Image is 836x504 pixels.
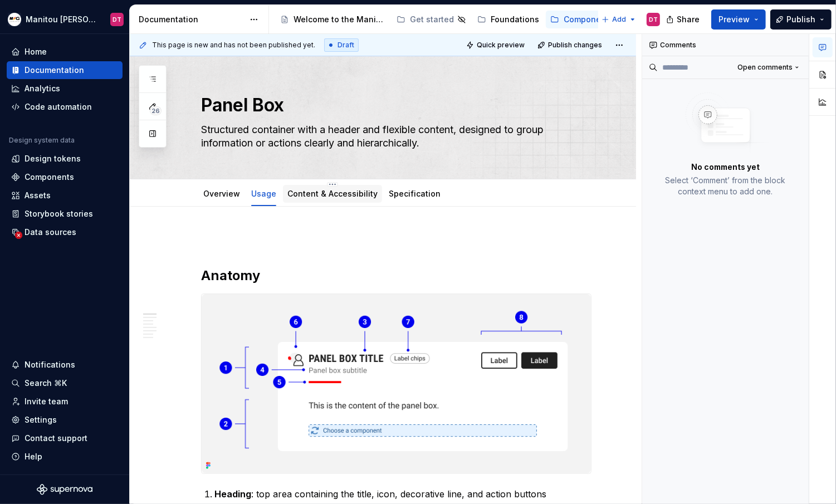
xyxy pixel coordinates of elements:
[711,9,766,30] button: Preview
[201,267,591,285] h2: Anatomy
[202,294,591,473] img: e289d259-dcbd-4e68-a18b-7daaaae87a94.png
[7,61,123,79] a: Documentation
[737,63,793,72] span: Open comments
[25,83,60,94] div: Analytics
[25,433,87,444] div: Contact support
[384,182,445,205] div: Specification
[649,15,658,24] div: DT
[25,153,81,164] div: Design tokens
[7,448,123,466] button: Help
[491,14,539,25] div: Foundations
[7,356,123,374] button: Notifications
[150,106,162,115] span: 26
[691,162,760,173] p: No comments yet
[7,223,123,241] a: Data sources
[2,7,127,31] button: Manitou [PERSON_NAME] Design SystemDT
[8,13,21,26] img: e5cfe62c-2ffb-4aae-a2e8-6f19d60e01f1.png
[338,41,354,50] span: Draft
[677,14,700,25] span: Share
[770,9,832,30] button: Publish
[7,150,123,168] a: Design tokens
[203,189,240,198] a: Overview
[7,411,123,429] a: Settings
[463,37,530,53] button: Quick preview
[389,189,441,198] a: Specification
[283,182,382,205] div: Content & Accessibility
[7,187,123,204] a: Assets
[287,189,378,198] a: Content & Accessibility
[7,393,123,410] a: Invite team
[612,15,626,24] span: Add
[656,175,795,197] p: Select ‘Comment’ from the block context menu to add one.
[477,41,525,50] span: Quick preview
[251,189,276,198] a: Usage
[294,14,385,25] div: Welcome to the Manitou and [PERSON_NAME] Design System
[9,136,75,145] div: Design system data
[276,8,596,31] div: Page tree
[26,14,97,25] div: Manitou [PERSON_NAME] Design System
[199,121,589,152] textarea: Structured container with a header and flexible content, designed to group information or actions...
[214,488,251,500] strong: Heading
[786,14,815,25] span: Publish
[642,34,809,56] div: Comments
[598,12,640,27] button: Add
[7,80,123,97] a: Analytics
[7,429,123,447] button: Contact support
[718,14,750,25] span: Preview
[7,205,123,223] a: Storybook stories
[139,14,244,25] div: Documentation
[564,14,613,25] div: Components
[199,182,245,205] div: Overview
[7,374,123,392] button: Search ⌘K
[25,359,75,370] div: Notifications
[25,378,67,389] div: Search ⌘K
[548,41,602,50] span: Publish changes
[661,9,707,30] button: Share
[25,65,84,76] div: Documentation
[25,451,42,462] div: Help
[546,11,618,28] a: Components
[276,11,390,28] a: Welcome to the Manitou and [PERSON_NAME] Design System
[534,37,607,53] button: Publish changes
[152,41,315,50] span: This page is new and has not been published yet.
[25,227,76,238] div: Data sources
[25,414,57,425] div: Settings
[7,43,123,61] a: Home
[25,190,51,201] div: Assets
[732,60,804,75] button: Open comments
[25,396,68,407] div: Invite team
[7,168,123,186] a: Components
[25,172,74,183] div: Components
[113,15,121,24] div: DT
[247,182,281,205] div: Usage
[25,46,47,57] div: Home
[473,11,544,28] a: Foundations
[7,98,123,116] a: Code automation
[392,11,471,28] a: Get started
[25,208,93,219] div: Storybook stories
[25,101,92,112] div: Code automation
[199,92,589,119] textarea: Panel Box
[214,487,591,501] p: : top area containing the title, icon, decorative line, and action buttons
[37,484,92,495] svg: Supernova Logo
[410,14,454,25] div: Get started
